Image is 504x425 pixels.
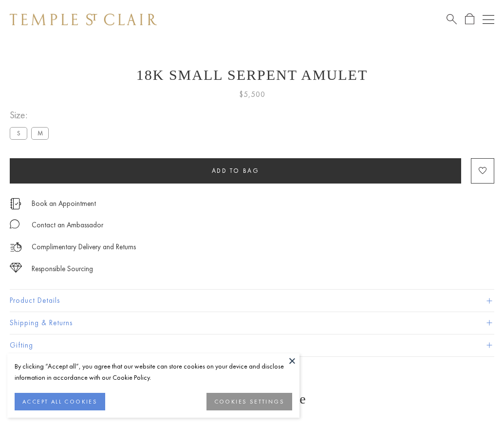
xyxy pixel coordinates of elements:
button: Gifting [10,334,494,356]
p: Complimentary Delivery and Returns [32,241,136,253]
label: M [31,127,49,139]
a: Book an Appointment [32,198,96,209]
span: Add to bag [212,166,260,175]
button: Open navigation [483,14,494,25]
label: S [10,127,27,139]
a: Open Shopping Bag [465,13,474,25]
img: icon_delivery.svg [10,241,22,253]
div: Contact an Ambassador [32,219,103,231]
span: $5,500 [239,88,265,101]
span: Size: [10,107,53,123]
div: Responsible Sourcing [32,263,93,275]
img: Temple St. Clair [10,14,157,25]
button: Product Details [10,290,494,312]
img: icon_sourcing.svg [10,263,22,273]
h1: 18K Small Serpent Amulet [10,67,494,83]
button: Shipping & Returns [10,312,494,334]
a: Search [447,13,457,25]
button: ACCEPT ALL COOKIES [15,393,105,410]
img: MessageIcon-01_2.svg [10,219,19,229]
button: COOKIES SETTINGS [206,393,292,410]
img: icon_appointment.svg [10,198,21,209]
button: Add to bag [10,158,461,184]
div: By clicking “Accept all”, you agree that our website can store cookies on your device and disclos... [15,361,292,383]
